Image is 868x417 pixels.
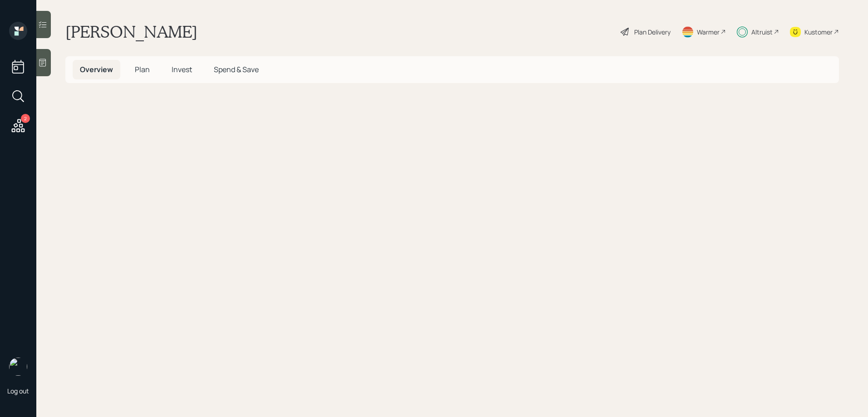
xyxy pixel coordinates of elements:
h1: [PERSON_NAME] [65,22,197,42]
span: Spend & Save [214,64,259,74]
div: Log out [7,387,29,395]
span: Invest [172,64,192,74]
div: 2 [21,114,30,123]
div: Plan Delivery [634,27,671,37]
span: Plan [135,64,150,74]
div: Kustomer [804,27,833,37]
div: Warmer [697,27,720,37]
span: Overview [80,64,113,74]
div: Altruist [751,27,773,37]
img: sami-boghos-headshot.png [9,358,27,376]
